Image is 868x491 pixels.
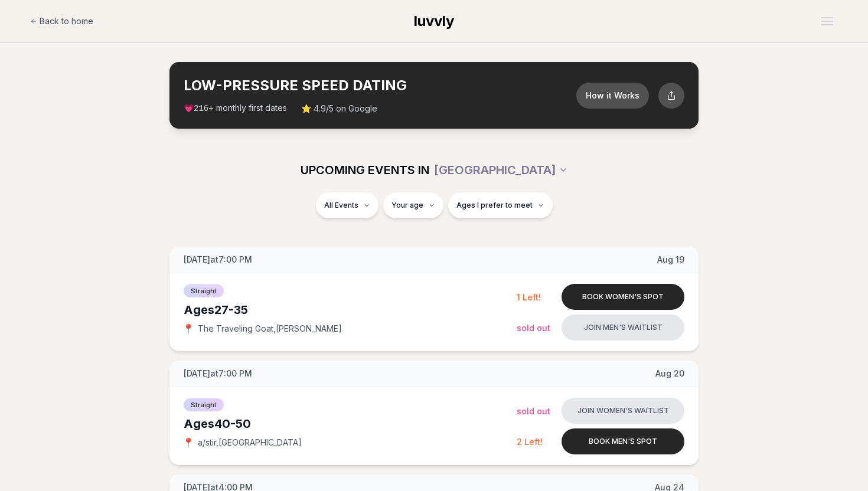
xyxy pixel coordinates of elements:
span: 2 Left! [517,437,543,447]
button: Open menu [817,12,838,30]
button: Join men's waitlist [562,315,684,341]
span: ⭐ 4.9/5 on Google [301,103,377,114]
span: [DATE] at 7:00 PM [184,254,252,266]
a: Back to home [30,9,93,33]
button: Ages I prefer to meet [448,192,553,218]
span: UPCOMING EVENTS IN [301,162,429,178]
button: How it Works [576,83,649,109]
span: Ages I prefer to meet [456,201,533,210]
span: a/stir , [GEOGRAPHIC_DATA] [198,437,302,449]
button: Join women's waitlist [562,398,684,424]
button: [GEOGRAPHIC_DATA] [434,157,568,183]
div: Ages 27-35 [184,302,517,318]
span: 📍 [184,438,193,447]
span: 216 [194,104,208,113]
span: 💗 + monthly first dates [184,102,287,114]
a: luvvly [414,12,454,31]
span: [DATE] at 7:00 PM [184,368,252,379]
span: 📍 [184,324,193,333]
span: The Traveling Goat , [PERSON_NAME] [198,323,342,335]
button: Book women's spot [562,284,684,310]
span: 1 Left! [517,292,541,302]
div: Ages 40-50 [184,415,517,432]
span: Your age [391,201,423,210]
span: Aug 20 [655,368,684,379]
span: All Events [324,201,358,210]
span: Straight [184,398,224,411]
button: All Events [316,192,378,218]
button: Your age [383,192,443,218]
span: Aug 19 [657,254,684,266]
span: Sold Out [517,406,550,416]
h2: LOW-PRESSURE SPEED DATING [184,76,576,95]
span: Back to home [40,15,93,27]
span: Straight [184,284,224,297]
button: Book men's spot [562,428,684,454]
span: Sold Out [517,323,550,333]
span: luvvly [414,12,454,30]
